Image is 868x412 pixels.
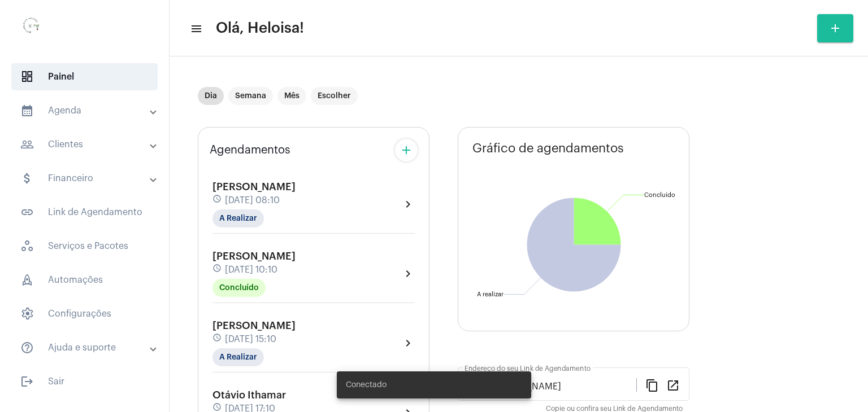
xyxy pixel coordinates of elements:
[212,321,296,331] span: [PERSON_NAME]
[11,300,158,327] span: Configurações
[228,87,273,105] mat-chip: Semana
[212,194,223,207] mat-icon: schedule
[311,87,358,105] mat-chip: Escolher
[401,198,415,211] mat-icon: chevron_right
[20,172,151,185] mat-panel-title: Financeiro
[277,87,306,105] mat-chip: Mês
[400,143,413,157] mat-icon: add
[20,104,151,117] mat-panel-title: Agenda
[7,334,169,361] mat-expansion-panel-header: sidenav iconAjuda e suporte
[225,265,277,275] span: [DATE] 10:10
[20,205,34,219] mat-icon: sidenav icon
[11,368,158,395] span: Sair
[212,182,296,192] span: [PERSON_NAME]
[7,97,169,124] mat-expansion-panel-header: sidenav iconAgenda
[212,251,296,261] span: [PERSON_NAME]
[20,273,34,287] span: sidenav icon
[212,348,264,366] mat-chip: A Realizar
[7,165,169,192] mat-expansion-panel-header: sidenav iconFinanceiro
[346,379,387,391] span: Conectado
[212,209,264,227] mat-chip: A Realizar
[20,341,34,354] mat-icon: sidenav icon
[20,239,34,253] span: sidenav icon
[11,233,158,260] span: Serviços e Pacotes
[644,192,675,198] text: Concluído
[7,131,169,158] mat-expansion-panel-header: sidenav iconClientes
[11,199,158,226] span: Link de Agendamento
[828,21,842,35] mat-icon: add
[666,378,680,392] mat-icon: open_in_new
[216,19,304,37] span: Olá, Heloisa!
[465,382,636,392] input: Link
[20,138,34,151] mat-icon: sidenav icon
[225,195,280,205] span: [DATE] 08:10
[20,341,151,354] mat-panel-title: Ajuda e suporte
[212,264,223,276] mat-icon: schedule
[212,390,286,400] span: Otávio Ithamar
[20,70,34,84] span: sidenav icon
[477,291,504,297] text: A realizar
[9,6,54,51] img: 0d939d3e-dcd2-0964-4adc-7f8e0d1a206f.png
[225,334,276,344] span: [DATE] 15:10
[20,375,34,388] mat-icon: sidenav icon
[20,172,34,185] mat-icon: sidenav icon
[20,138,151,151] mat-panel-title: Clientes
[20,307,34,321] span: sidenav icon
[401,267,415,280] mat-icon: chevron_right
[20,104,34,117] mat-icon: sidenav icon
[11,266,158,293] span: Automações
[11,63,158,90] span: Painel
[645,378,659,392] mat-icon: content_copy
[472,142,624,155] span: Gráfico de agendamentos
[401,336,415,350] mat-icon: chevron_right
[210,144,290,156] span: Agendamentos
[190,22,201,36] mat-icon: sidenav icon
[212,279,266,297] mat-chip: Concluído
[198,87,224,105] mat-chip: Dia
[212,333,223,345] mat-icon: schedule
